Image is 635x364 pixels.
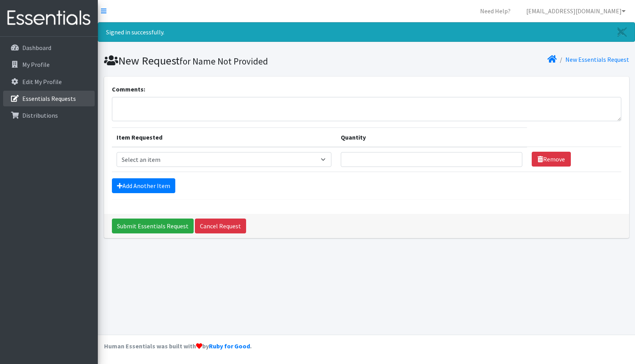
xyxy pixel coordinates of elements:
[22,61,50,68] p: My Profile
[336,127,527,147] th: Quantity
[104,342,252,350] strong: Human Essentials was built with by .
[22,111,58,119] p: Distributions
[3,40,95,56] a: Dashboard
[98,22,635,42] div: Signed in successfully.
[180,56,268,67] small: for Name Not Provided
[22,78,62,86] p: Edit My Profile
[565,56,629,63] a: New Essentials Request
[3,57,95,72] a: My Profile
[532,152,571,167] a: Remove
[22,44,51,52] p: Dashboard
[112,178,175,193] a: Add Another Item
[610,23,635,41] a: Close
[104,54,364,68] h1: New Request
[209,342,250,350] a: Ruby for Good
[22,95,76,102] p: Essentials Requests
[474,3,517,19] a: Need Help?
[195,219,246,233] a: Cancel Request
[3,74,95,90] a: Edit My Profile
[112,219,194,233] input: Submit Essentials Request
[3,91,95,106] a: Essentials Requests
[3,5,95,31] img: HumanEssentials
[3,108,95,123] a: Distributions
[112,84,145,94] label: Comments:
[520,3,632,19] a: [EMAIL_ADDRESS][DOMAIN_NAME]
[112,127,336,147] th: Item Requested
